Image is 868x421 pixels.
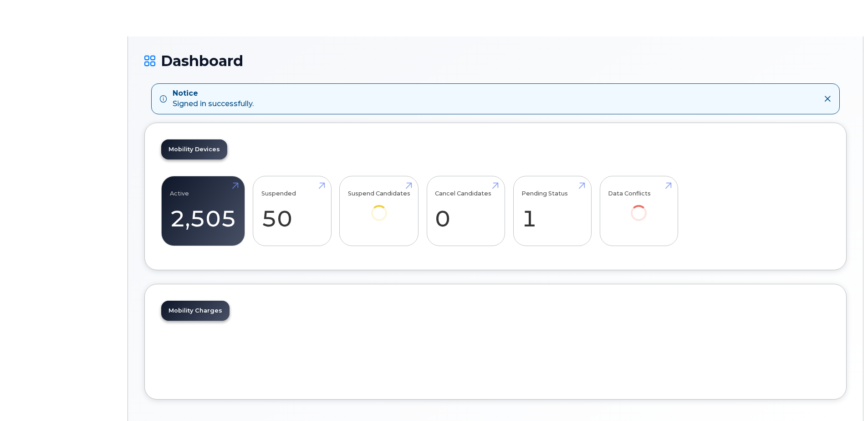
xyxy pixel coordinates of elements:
[161,301,230,321] a: Mobility Charges
[173,88,254,99] strong: Notice
[348,181,410,233] a: Suspend Candidates
[173,88,254,109] div: Signed in successfully.
[521,181,583,241] a: Pending Status 1
[261,181,323,241] a: Suspended 50
[161,139,227,159] a: Mobility Devices
[608,181,669,233] a: Data Conflicts
[144,53,847,69] h1: Dashboard
[170,181,236,241] a: Active 2,505
[435,181,496,241] a: Cancel Candidates 0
